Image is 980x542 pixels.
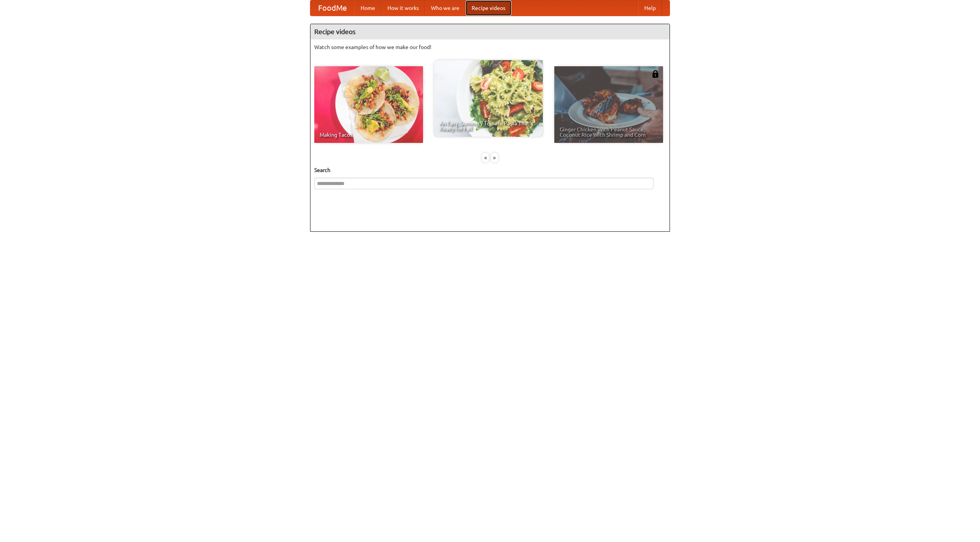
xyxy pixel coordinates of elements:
a: FoodMe [310,0,354,16]
img: 483408.png [652,70,659,78]
p: Watch some examples of how we make our food! [314,43,666,51]
a: Home [354,0,381,16]
span: An Easy, Summery Tomato Pasta That's Ready for Fall [439,121,537,131]
a: Recipe videos [465,0,511,16]
a: Help [638,0,662,16]
h5: Search [314,166,666,174]
span: Making Tacos [320,132,418,138]
a: Who we are [425,0,465,16]
a: How it works [381,0,425,16]
div: » [491,153,498,162]
a: An Easy, Summery Tomato Pasta That's Ready for Fall [434,60,543,137]
a: Making Tacos [314,66,423,143]
h4: Recipe videos [310,24,670,39]
div: « [482,153,489,162]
